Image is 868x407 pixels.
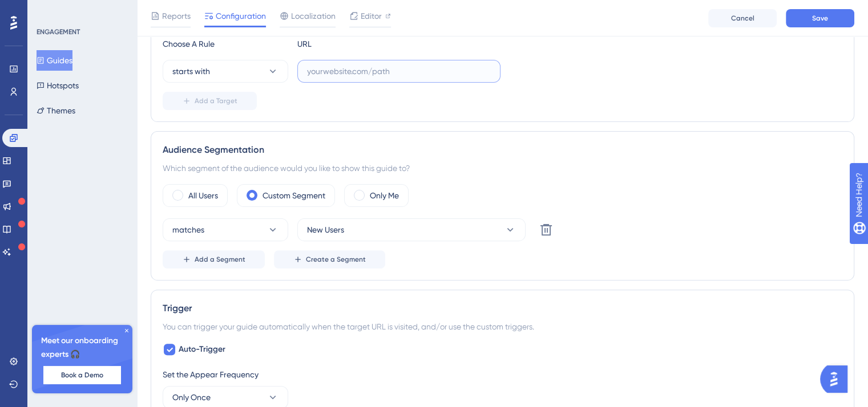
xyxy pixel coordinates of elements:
span: Editor [361,9,382,23]
iframe: UserGuiding AI Assistant Launcher [820,362,854,396]
span: Save [812,14,828,23]
button: Add a Target [163,92,257,110]
span: matches [172,223,204,237]
button: Guides [37,50,72,71]
input: yourwebsite.com/path [307,65,491,78]
span: Configuration [216,9,266,23]
span: Add a Segment [195,255,245,264]
button: Create a Segment [274,250,385,268]
span: Need Help? [27,3,71,17]
span: Create a Segment [306,255,366,264]
div: Which segment of the audience would you like to show this guide to? [163,161,842,175]
div: URL [297,37,423,51]
button: Save [786,9,854,27]
div: Set the Appear Frequency [163,368,842,381]
div: Audience Segmentation [163,143,842,157]
button: Themes [37,100,75,121]
div: Choose A Rule [163,37,288,51]
label: Custom Segment [263,189,325,202]
div: Trigger [163,302,842,315]
span: Book a Demo [61,371,103,380]
span: Only Once [172,390,211,404]
button: New Users [297,218,526,241]
span: Auto-Trigger [179,343,225,356]
button: Book a Demo [43,366,121,384]
span: Localization [291,9,336,23]
span: New Users [307,223,344,237]
div: ENGAGEMENT [37,27,80,36]
label: All Users [188,189,218,202]
div: You can trigger your guide automatically when the target URL is visited, and/or use the custom tr... [163,320,842,333]
span: Reports [162,9,191,23]
button: Add a Segment [163,250,265,268]
span: starts with [172,64,210,78]
button: matches [163,218,288,241]
span: Meet our onboarding experts 🎧 [41,334,123,361]
span: Cancel [731,14,754,23]
span: Add a Target [195,96,237,105]
label: Only Me [370,189,399,202]
button: starts with [163,60,288,83]
button: Hotspots [37,75,79,96]
button: Cancel [708,9,777,27]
